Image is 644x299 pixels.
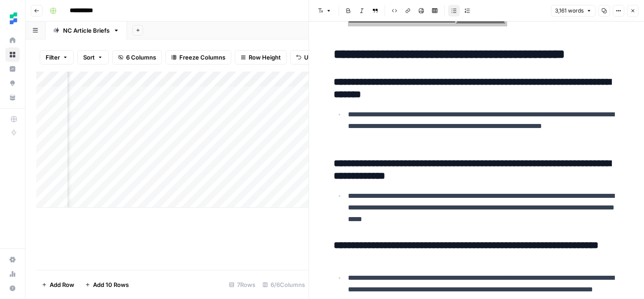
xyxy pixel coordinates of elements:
span: Undo [304,53,319,62]
img: Ten Speed Logo [5,10,21,26]
button: Add Row [36,278,80,292]
button: Add 10 Rows [80,278,134,292]
button: Undo [290,50,325,64]
span: 3,161 words [555,7,584,15]
span: Add Row [50,280,74,289]
span: Row Height [249,53,281,62]
a: Browse [5,47,20,62]
span: 6 Columns [126,53,156,62]
button: Sort [77,50,109,64]
span: Filter [46,53,60,62]
a: Your Data [5,90,20,105]
div: 7 Rows [225,278,259,292]
button: Workspace: Ten Speed [5,7,20,30]
div: NC Article Briefs [63,26,110,35]
a: Settings [5,252,20,267]
a: NC Article Briefs [46,21,127,39]
span: Add 10 Rows [93,280,129,289]
div: 6/6 Columns [259,278,309,292]
span: Sort [83,53,95,62]
button: 6 Columns [112,50,162,64]
a: Opportunities [5,76,20,90]
button: Freeze Columns [165,50,231,64]
a: Home [5,33,20,47]
button: 3,161 words [551,5,596,17]
a: Usage [5,267,20,281]
button: Row Height [235,50,287,64]
button: Help + Support [5,281,20,295]
a: Insights [5,62,20,76]
span: Freeze Columns [179,53,225,62]
button: Filter [40,50,74,64]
